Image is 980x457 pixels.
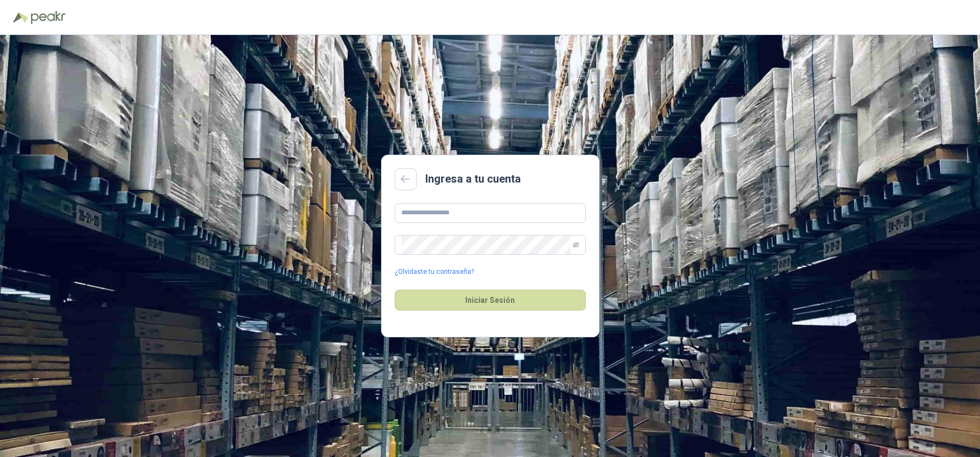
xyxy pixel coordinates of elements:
[395,267,474,277] a: ¿Olvidaste tu contraseña?
[395,290,586,310] button: Iniciar Sesión
[573,242,579,248] span: eye-invisible
[13,12,28,23] img: Logo
[31,11,66,24] img: Peakr
[425,171,521,188] h2: Ingresa a tu cuenta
